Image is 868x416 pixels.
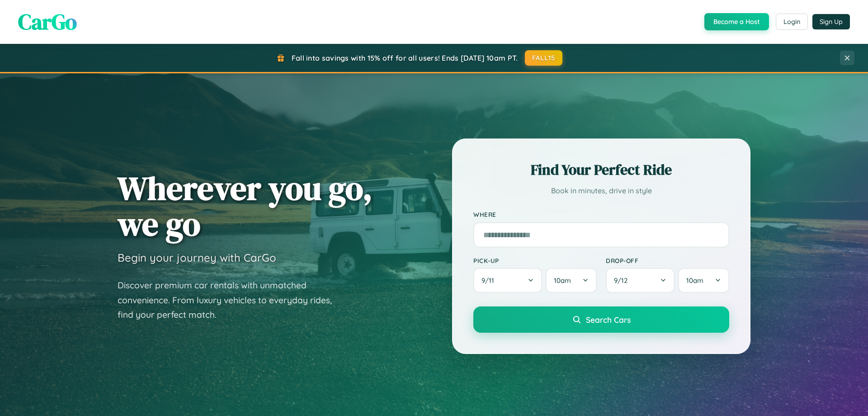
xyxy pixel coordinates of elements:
[812,14,850,29] button: Sign Up
[292,53,518,62] span: Fall into savings with 15% off for all users! Ends [DATE] 10am PT.
[473,160,729,180] h2: Find Your Perfect Ride
[118,251,276,264] h3: Begin your journey with CarGo
[686,276,703,285] span: 10am
[18,7,77,37] span: CarGo
[473,211,729,219] label: Where
[473,184,729,197] p: Book in minutes, drive in style
[546,268,597,293] button: 10am
[473,268,542,293] button: 9/11
[525,50,563,66] button: FALL15
[473,257,597,264] label: Pick-up
[554,276,571,285] span: 10am
[481,276,499,285] span: 9 / 11
[614,276,632,285] span: 9 / 12
[678,268,729,293] button: 10am
[586,315,631,325] span: Search Cars
[118,170,373,242] h1: Wherever you go, we go
[473,306,729,333] button: Search Cars
[606,268,675,293] button: 9/12
[776,14,808,30] button: Login
[118,278,344,322] p: Discover premium car rentals with unmatched convenience. From luxury vehicles to everyday rides, ...
[704,13,769,30] button: Become a Host
[606,257,729,264] label: Drop-off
